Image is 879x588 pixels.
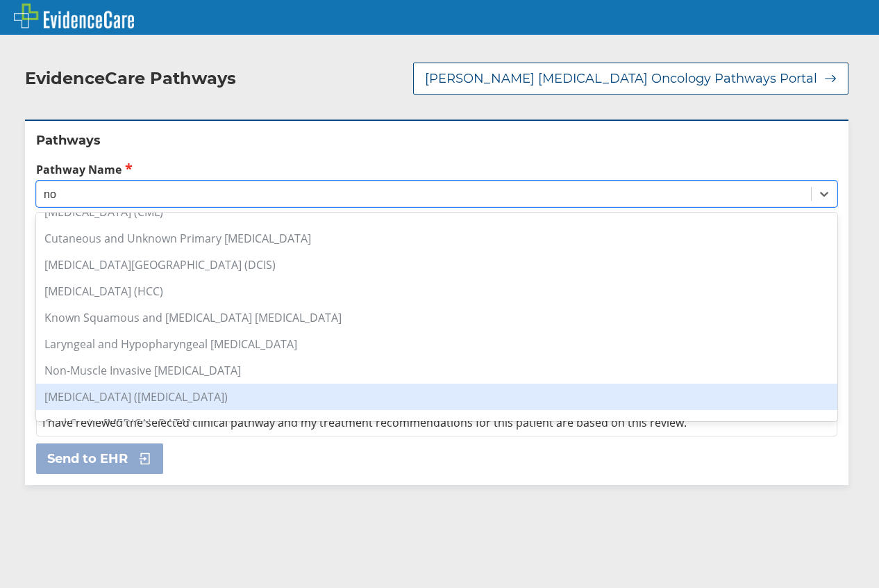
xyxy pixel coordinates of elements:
[36,357,837,384] div: Non-Muscle Invasive [MEDICAL_DATA]
[36,384,837,410] div: [MEDICAL_DATA] ([MEDICAL_DATA])
[14,3,134,28] img: EvidenceCare
[42,415,687,430] span: I have reviewed the selected clinical pathway and my treatment recommendations for this patient a...
[36,304,837,331] div: Known Squamous and [MEDICAL_DATA] [MEDICAL_DATA]
[36,443,163,474] button: Send to EHR
[36,161,837,177] label: Pathway Name
[36,278,837,304] div: [MEDICAL_DATA] (HCC)
[36,410,837,436] div: Oral Cavity [MEDICAL_DATA]
[36,132,837,149] h2: Pathways
[413,63,848,95] button: [PERSON_NAME] [MEDICAL_DATA] Oncology Pathways Portal
[25,68,236,89] h2: EvidenceCare Pathways
[47,450,128,467] span: Send to EHR
[36,331,837,357] div: Laryngeal and Hypopharyngeal [MEDICAL_DATA]
[36,225,837,252] div: Cutaneous and Unknown Primary [MEDICAL_DATA]
[425,70,817,87] span: [PERSON_NAME] [MEDICAL_DATA] Oncology Pathways Portal
[36,252,837,278] div: [MEDICAL_DATA][GEOGRAPHIC_DATA] (DCIS)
